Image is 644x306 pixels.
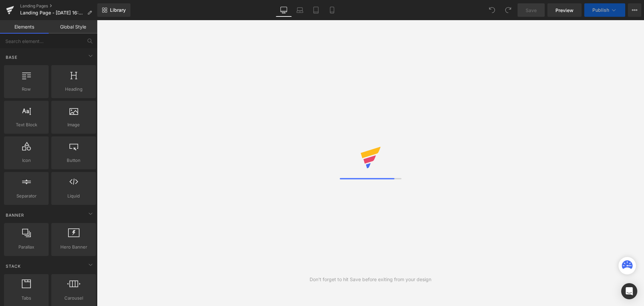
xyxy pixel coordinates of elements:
div: Don't forget to hit Save before exiting from your design [310,276,431,283]
a: New Library [97,3,130,17]
span: Preview [555,7,574,14]
span: Landing Page - [DATE] 16:27:39 [20,10,85,15]
span: Row [6,86,47,93]
span: Icon [6,157,47,164]
span: Publish [592,7,609,13]
span: Liquid [53,192,94,200]
a: Tablet [308,3,324,17]
span: Image [53,121,94,128]
span: Stack [5,263,21,269]
a: Mobile [324,3,340,17]
a: Laptop [292,3,308,17]
span: Library [110,7,126,13]
span: Separator [6,192,47,200]
span: Hero Banner [53,244,94,251]
button: Redo [501,3,515,17]
span: Carousel [53,295,94,302]
button: Publish [584,3,625,17]
button: Undo [485,3,499,17]
a: Global Style [49,20,97,34]
span: Heading [53,86,94,93]
span: Banner [5,212,25,218]
span: Save [526,7,537,14]
span: Text Block [6,121,47,128]
span: Button [53,157,94,164]
a: Preview [547,3,582,17]
span: Base [5,54,18,60]
a: Landing Pages [20,3,97,9]
button: More [628,3,641,17]
div: Open Intercom Messenger [621,283,637,299]
a: Desktop [276,3,292,17]
span: Parallax [6,244,47,251]
span: Tabs [6,295,47,302]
